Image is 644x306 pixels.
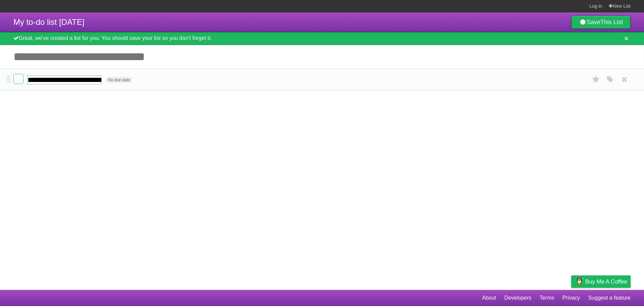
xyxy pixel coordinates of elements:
[588,292,631,304] a: Suggest a feature
[540,292,554,304] a: Terms
[571,15,631,29] a: SaveThis List
[105,77,132,83] span: No due date
[571,275,631,288] a: Buy me a coffee
[585,276,627,288] span: Buy me a coffee
[504,292,531,304] a: Developers
[575,276,584,287] img: Buy me a coffee
[590,74,602,85] label: Star task
[13,17,85,27] span: My to-do list [DATE]
[600,19,623,26] b: This List
[13,74,23,84] label: Done
[482,292,496,304] a: About
[562,292,580,304] a: Privacy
